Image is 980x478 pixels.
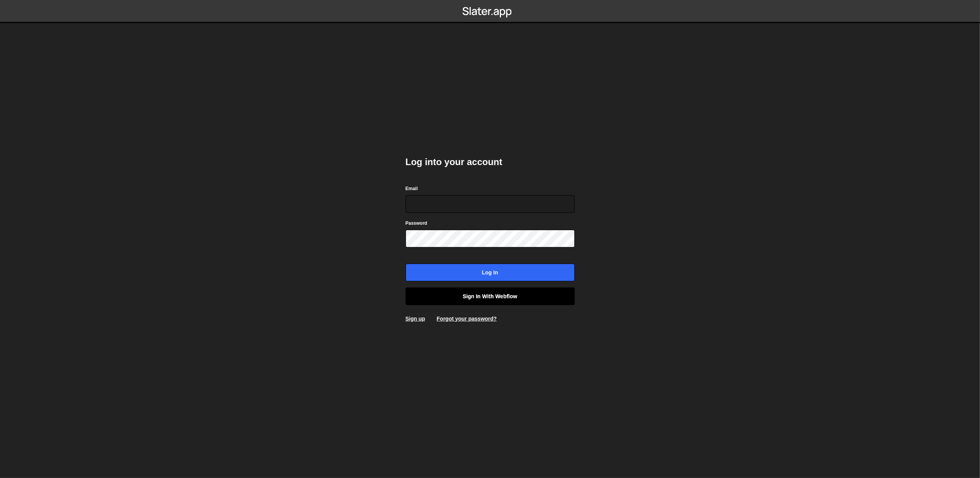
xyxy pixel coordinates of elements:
h2: Log into your account [406,156,575,168]
input: Log in [406,264,575,281]
a: Sign in with Webflow [406,287,575,305]
label: Email [406,185,418,192]
a: Forgot your password? [437,316,497,322]
a: Sign up [406,316,425,322]
label: Password [406,219,428,227]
